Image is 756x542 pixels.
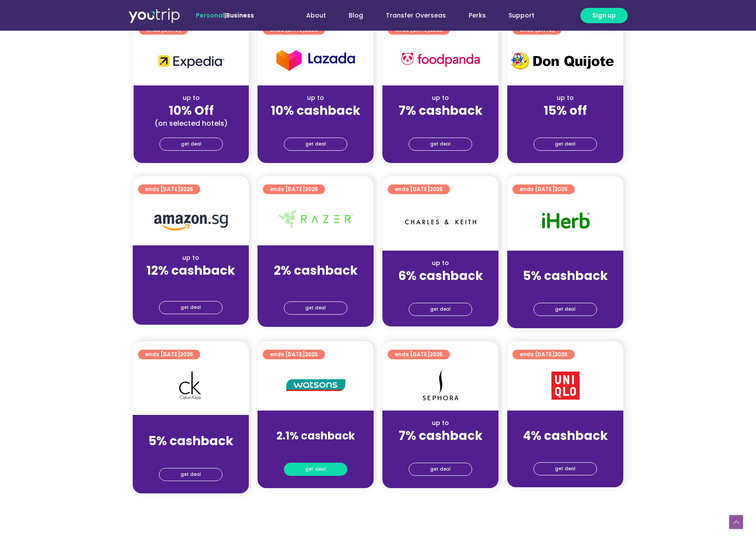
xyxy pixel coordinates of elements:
span: Personal [196,11,224,20]
strong: 7% cashback [399,102,483,119]
span: 2025 [180,185,193,193]
div: up to [141,93,242,103]
a: ends [DATE]2025 [388,350,450,359]
a: get deal [159,138,223,151]
span: get deal [430,303,451,315]
span: ends [DATE] [270,184,318,194]
div: up to [389,418,491,428]
a: get deal [409,138,472,151]
a: Business [226,11,254,20]
a: get deal [284,138,347,151]
span: ends [DATE] [145,350,193,359]
div: up to [389,259,491,268]
a: get deal [159,301,223,314]
strong: 2.1% cashback [276,429,355,443]
span: get deal [180,468,201,481]
a: ends [DATE]2025 [388,184,450,194]
a: Transfer Overseas [374,7,457,24]
div: (for stays only) [389,284,491,293]
div: up to [140,424,242,433]
span: ends [DATE] [270,350,318,359]
div: (for stays only) [514,119,616,128]
span: 2025 [430,26,443,33]
a: ends [DATE]2025 [138,350,200,359]
div: (for stays only) [514,444,616,453]
div: (for stays only) [265,119,367,128]
a: ends [DATE]2025 [263,350,325,359]
span: 2025 [305,26,318,33]
div: up to [265,253,367,262]
span: get deal [430,138,451,150]
a: Support [497,7,546,24]
span: | [196,11,254,20]
strong: 5% cashback [148,432,233,450]
strong: 10% Off [169,102,214,119]
span: get deal [305,138,326,150]
strong: 15% off [544,102,587,119]
a: ends [DATE]2025 [512,350,575,359]
a: get deal [284,301,347,315]
strong: 12% cashback [146,262,235,279]
a: get deal [533,303,597,316]
div: up to [514,418,616,428]
span: ends [DATE] [519,350,568,359]
strong: 5% cashback [523,267,608,284]
a: ends [DATE]2025 [138,184,200,194]
div: (for stays only) [389,444,491,453]
a: About [295,7,337,24]
div: (for stays only) [140,279,242,288]
div: up to [140,253,242,262]
div: up to [514,259,616,268]
span: get deal [555,303,576,315]
span: Sign up [592,11,616,20]
span: 2025 [305,351,318,358]
span: 2025 [180,351,193,358]
span: ends [DATE] [519,184,568,194]
span: ends [DATE] [145,184,193,194]
div: up to [265,93,367,103]
a: ends [DATE]2025 [263,184,325,194]
a: get deal [533,138,597,151]
span: 2025 [430,351,443,358]
a: Sign up [580,8,628,23]
strong: 10% cashback [271,102,360,119]
span: 2025 [430,185,443,193]
a: get deal [533,462,597,475]
div: up to [265,418,367,428]
a: Perks [457,7,497,24]
span: 2025 [555,351,568,358]
strong: 4% cashback [523,427,608,444]
div: (on selected hotels) [141,119,242,128]
a: get deal [284,463,347,476]
span: 2025 [555,185,568,193]
a: ends [DATE]2025 [512,184,575,194]
span: get deal [181,138,201,150]
span: ends [DATE] [395,350,443,359]
a: get deal [159,468,223,481]
span: get deal [305,463,326,475]
span: 2025 [305,185,318,193]
div: up to [389,93,491,103]
div: (for stays only) [265,279,367,288]
span: get deal [555,138,576,150]
a: get deal [409,303,472,316]
div: up to [514,93,616,103]
strong: 6% cashback [398,267,483,284]
span: get deal [180,301,201,314]
div: (for stays only) [514,284,616,293]
strong: 2% cashback [274,262,358,279]
nav: Menu [278,7,546,24]
span: get deal [555,463,576,475]
div: (for stays only) [389,119,491,128]
a: Blog [337,7,374,24]
span: get deal [305,302,326,314]
div: (for stays only) [140,449,242,458]
span: get deal [430,463,451,475]
strong: 7% cashback [399,427,483,444]
a: get deal [409,463,472,476]
span: ends [DATE] [395,184,443,194]
div: (for stays only) [265,444,367,453]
